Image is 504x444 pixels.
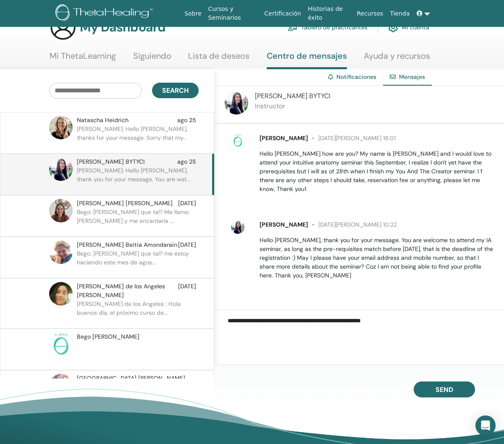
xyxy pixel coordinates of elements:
img: no-photo.png [231,134,244,147]
span: [DATE] [178,240,196,249]
a: Certificación [261,6,304,21]
a: Notificaciones [336,73,376,81]
span: [DATE][PERSON_NAME] 10:22 [308,221,397,228]
span: [DATE] [178,282,196,300]
span: [PERSON_NAME] de los Angeles [PERSON_NAME] [77,282,178,300]
a: Recursos [353,6,386,21]
span: [DATE] [178,199,196,208]
span: Bego [PERSON_NAME] [77,332,139,341]
span: [PERSON_NAME] BYTYCI [255,91,331,100]
h3: My Dashboard [80,20,165,35]
span: Search [162,86,189,95]
p: Instructor [255,101,331,111]
p: Hello [PERSON_NAME], thank you for your message. You are welcome to attend my IA seminar, as long... [260,236,494,280]
a: Tienda [387,6,413,21]
img: no-photo.png [49,332,73,356]
button: Search [152,83,199,98]
img: default.jpg [49,240,73,264]
p: [PERSON_NAME] de los Angeles : Hola buenos día, el próximo curso de... [77,300,199,325]
img: logo.png [55,4,156,23]
a: Sobre [181,6,205,21]
p: [PERSON_NAME]: Hello [PERSON_NAME], thanks for your message. Sorry that my... [77,125,199,150]
button: Send [414,381,475,397]
p: Bego: [PERSON_NAME] que tal? Me llamo [PERSON_NAME] y me encantaría ... [77,208,199,233]
a: Centro de mensajes [267,51,347,69]
span: [GEOGRAPHIC_DATA] [PERSON_NAME] [77,374,185,383]
p: Bego: [PERSON_NAME] que tal? me estoy haciendo este mes de agos... [77,249,199,274]
img: chalkboard-teacher.svg [288,24,298,31]
p: Hello [PERSON_NAME] how are you? My name is [PERSON_NAME] and I would love to attend your intuiti... [260,149,494,193]
span: [DATE][PERSON_NAME] 18:01 [308,134,396,142]
img: default.jpg [49,374,73,397]
img: default.jpg [49,157,73,181]
a: Mi cuenta [388,18,429,37]
div: Open Intercom Messenger [475,415,496,436]
span: [PERSON_NAME] BYTYCI [77,157,144,166]
p: [PERSON_NAME]: Hello [PERSON_NAME], thank you for your message. You are wel... [77,166,199,191]
img: default.jpg [49,116,73,139]
span: ago 25 [177,116,196,125]
span: [PERSON_NAME] [260,134,308,142]
span: Mensajes [399,73,425,81]
span: [PERSON_NAME] Beitia Amondarain [77,240,177,249]
a: Mi ThetaLearning [50,51,116,67]
span: Send [436,385,453,394]
img: cog.svg [388,20,398,34]
img: default.jpg [49,199,73,222]
a: Tablero de practicantes [288,18,367,37]
img: default.jpg [49,282,73,306]
a: Siguiendo [133,51,171,67]
span: ago 25 [177,157,196,166]
a: Lista de deseos [188,51,249,67]
span: [PERSON_NAME] [260,221,308,228]
span: [PERSON_NAME] [PERSON_NAME] [77,199,173,208]
a: Ayuda y recursos [364,51,430,67]
img: generic-user-icon.jpg [50,14,76,41]
img: default.jpg [225,91,248,115]
a: Cursos y Seminarios [205,1,261,26]
span: Natascha Heidrich [77,116,129,125]
a: Historias de éxito [304,1,353,26]
img: default.jpg [231,220,244,234]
